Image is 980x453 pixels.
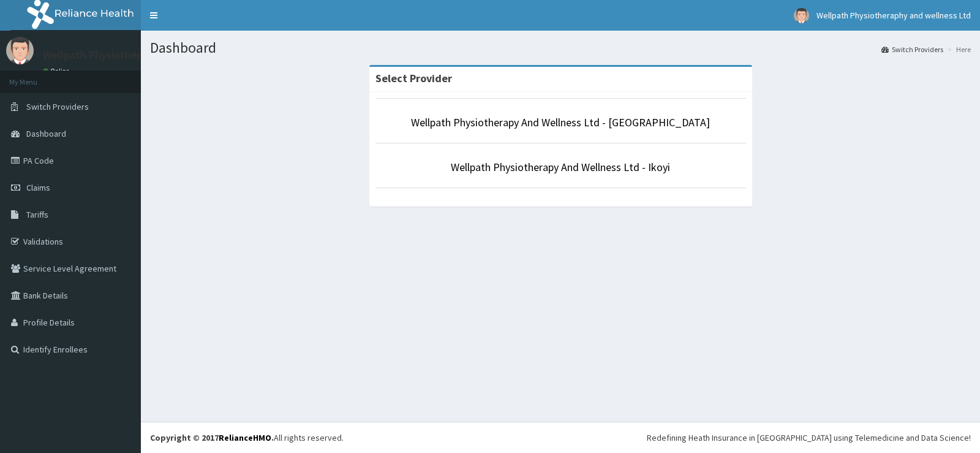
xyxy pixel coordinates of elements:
a: Wellpath Physiotherapy And Wellness Ltd - [GEOGRAPHIC_DATA] [411,115,710,129]
a: Switch Providers [881,44,943,55]
span: Dashboard [26,128,66,139]
span: Switch Providers [26,101,89,112]
img: User Image [794,8,809,23]
img: User Image [6,37,34,64]
span: Wellpath Physiotheraphy and wellness Ltd [816,10,971,21]
a: Wellpath Physiotherapy And Wellness Ltd - Ikoyi [451,160,670,174]
p: Wellpath Physiotheraphy and wellness Ltd [43,50,248,61]
h1: Dashboard [150,40,971,56]
footer: All rights reserved. [141,422,980,453]
strong: Copyright © 2017 . [150,432,274,443]
span: Claims [26,182,50,193]
span: Tariffs [26,209,48,220]
div: Redefining Heath Insurance in [GEOGRAPHIC_DATA] using Telemedicine and Data Science! [647,432,971,444]
a: RelianceHMO [219,432,271,443]
li: Here [944,44,971,55]
strong: Select Provider [375,71,452,85]
a: Online [43,67,72,75]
